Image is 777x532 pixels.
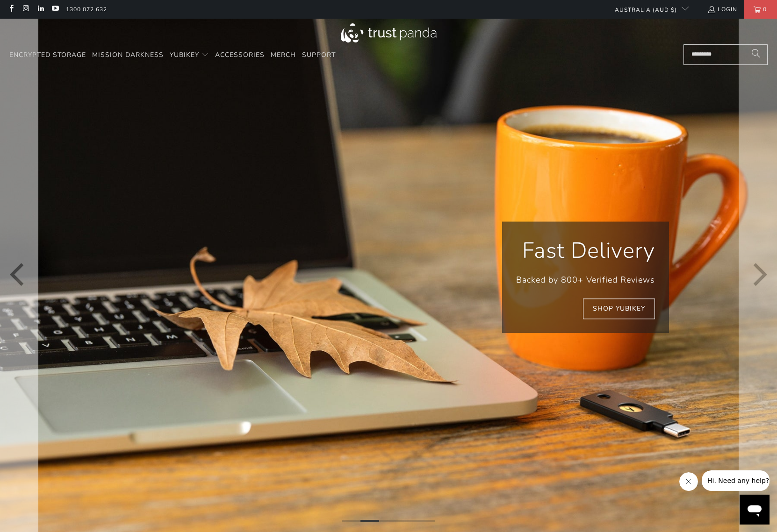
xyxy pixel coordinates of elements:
[679,472,698,491] iframe: Close message
[398,520,417,522] li: Page dot 4
[215,44,265,66] a: Accessories
[9,50,86,59] span: Encrypted Storage
[66,4,107,14] a: 1300 072 632
[516,273,655,287] p: Backed by 800+ Verified Reviews
[707,4,737,14] a: Login
[702,470,770,491] iframe: Message from company
[417,520,435,522] li: Page dot 5
[516,235,655,266] p: Fast Delivery
[271,50,296,59] span: Merch
[379,520,398,522] li: Page dot 3
[341,23,437,43] img: Trust Panda Australia
[342,520,360,522] li: Page dot 1
[9,44,86,66] a: Encrypted Storage
[302,44,336,66] a: Support
[92,50,164,59] span: Mission Darkness
[683,44,768,65] input: Search...
[744,44,768,65] button: Search
[170,44,209,66] summary: YubiKey
[22,6,29,13] a: Trust Panda Australia on Instagram
[360,520,379,522] li: Page dot 2
[36,6,44,13] a: Trust Panda Australia on LinkedIn
[51,6,59,13] a: Trust Panda Australia on YouTube
[9,44,336,66] nav: Translation missing: en.navigation.header.main_nav
[7,6,15,13] a: Trust Panda Australia on Facebook
[215,50,265,59] span: Accessories
[92,44,164,66] a: Mission Darkness
[271,44,296,66] a: Merch
[740,495,770,525] iframe: Button to launch messaging window
[583,298,655,319] a: Shop YubiKey
[302,50,336,59] span: Support
[170,50,199,59] span: YubiKey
